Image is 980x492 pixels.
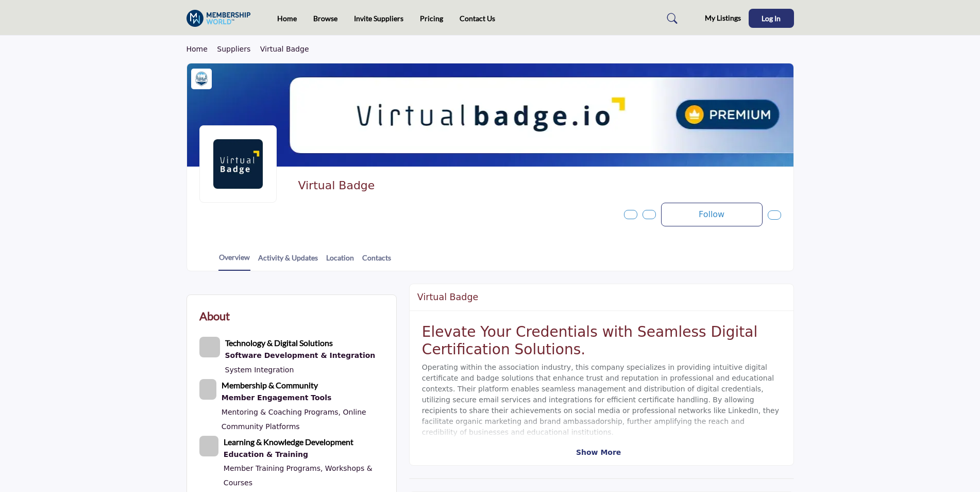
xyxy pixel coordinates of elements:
b: Membership & Community [222,380,318,390]
a: Contact Us [460,14,495,23]
button: Category Icon [199,379,216,400]
a: Software Development & Integration [225,349,376,363]
h2: Virtual Badge [298,179,581,192]
p: Operating within the association industry, this company specializes in providing intuitive digita... [422,362,781,438]
a: Home [277,14,297,23]
div: My Listings [690,12,741,25]
h2: Virtual Badge [417,292,478,303]
a: Technology & Digital Solutions [225,339,333,348]
h2: Elevate Your Credentials with Seamless Digital Certification Solutions. [422,323,781,358]
span: Log In [762,14,781,23]
a: Invite Suppliers [354,14,403,23]
a: Membership & Community [222,382,318,390]
a: Search [657,10,684,27]
button: Category Icon [199,337,220,357]
a: Online Community Platforms [222,408,366,431]
div: Custom software builds and system integrations. [225,349,376,363]
a: Member Training Programs, [224,464,323,472]
a: Workshops & Courses [224,464,373,487]
h5: My Listings [705,13,741,23]
a: Home [187,45,217,53]
img: site Logo [187,10,256,27]
div: Courses, workshops, and skill development. [224,448,384,462]
img: Vetted Partners [194,71,209,87]
a: Education & Training [224,448,384,462]
button: Category Icon [199,436,218,456]
a: Mentoring & Coaching Programs, [222,408,341,416]
a: Overview [218,252,250,271]
b: Technology & Digital Solutions [225,338,333,348]
span: Show More [576,447,621,458]
a: Virtual Badge [260,45,309,53]
button: More details [768,210,781,220]
h2: About [199,307,230,324]
button: Follow [661,203,763,226]
button: Like [643,210,656,219]
a: Browse [313,14,337,23]
a: Member Engagement Tools [222,391,384,405]
a: Learning & Knowledge Development [224,438,353,447]
button: Log In [749,9,794,28]
a: System Integration [225,366,294,374]
a: Pricing [420,14,443,23]
a: Activity & Updates [258,252,318,270]
a: Suppliers [217,45,260,53]
a: Contacts [362,252,392,270]
b: Learning & Knowledge Development [224,437,353,447]
a: Location [326,252,354,270]
div: Technology and platforms to connect members. [222,391,384,405]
